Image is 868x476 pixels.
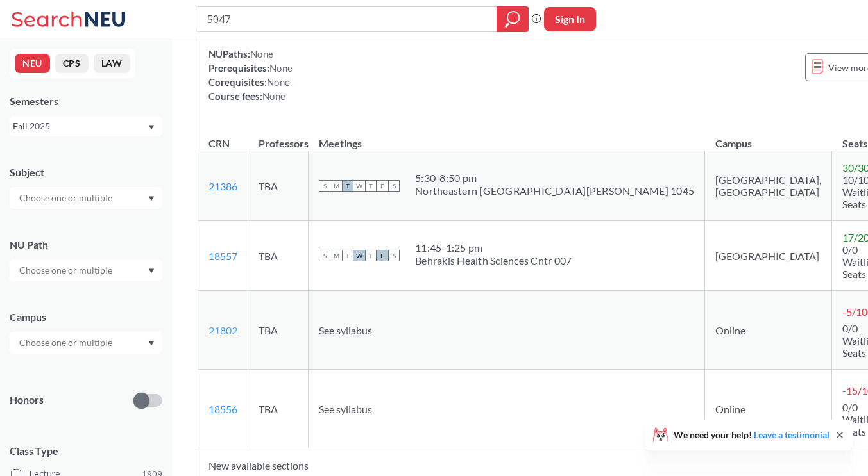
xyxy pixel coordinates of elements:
[377,180,388,192] span: F
[319,403,372,415] span: See syllabus
[55,54,89,73] button: CPS
[10,310,162,324] div: Campus
[505,10,520,28] svg: magnifying glass
[309,124,705,151] th: Meetings
[148,196,155,201] svg: Dropdown arrow
[754,429,830,440] a: Leave a testimonial
[10,238,162,252] div: NU Path
[388,180,400,192] span: S
[365,250,377,261] span: T
[10,94,162,108] div: Semesters
[415,254,572,267] div: Behrakis Health Sciences Cntr 007
[342,180,353,192] span: T
[208,47,293,103] div: NUPaths: Prerequisites: Corequisites: Course fees:
[94,54,130,73] button: LAW
[415,172,694,185] div: 5:30 - 8:50 pm
[353,250,365,261] span: W
[10,444,162,458] span: Class Type
[248,221,309,291] td: TBA
[544,7,596,31] button: Sign In
[248,291,309,370] td: TBA
[208,136,230,151] div: CRN
[206,8,488,30] input: Class, professor, course number, "phrase"
[269,62,293,74] span: None
[365,180,377,192] span: T
[342,250,353,261] span: T
[208,324,237,336] a: 21802
[10,187,162,209] div: Dropdown arrow
[148,341,155,346] svg: Dropdown arrow
[415,242,572,254] div: 11:45 - 1:25 pm
[262,90,285,102] span: None
[674,431,830,439] span: We need your help!
[319,180,330,192] span: S
[15,54,50,73] button: NEU
[248,124,309,151] th: Professors
[248,151,309,221] td: TBA
[267,76,290,88] span: None
[13,190,121,206] input: Choose one or multiple
[13,263,121,278] input: Choose one or multiple
[497,6,529,32] div: magnifying glass
[10,116,162,136] div: Fall 2025Dropdown arrow
[705,124,832,151] th: Campus
[148,125,155,130] svg: Dropdown arrow
[10,165,162,179] div: Subject
[208,180,237,192] a: 21386
[705,221,832,291] td: [GEOGRAPHIC_DATA]
[148,268,155,274] svg: Dropdown arrow
[377,250,388,261] span: F
[415,185,694,197] div: Northeastern [GEOGRAPHIC_DATA][PERSON_NAME] 1045
[705,151,832,221] td: [GEOGRAPHIC_DATA], [GEOGRAPHIC_DATA]
[388,250,400,261] span: S
[353,180,365,192] span: W
[330,180,342,192] span: M
[10,332,162,354] div: Dropdown arrow
[10,393,44,407] p: Honors
[13,119,147,133] div: Fall 2025
[705,370,832,448] td: Online
[705,291,832,370] td: Online
[13,335,121,350] input: Choose one or multiple
[208,403,237,415] a: 18556
[330,250,342,261] span: M
[319,250,330,261] span: S
[208,250,237,262] a: 18557
[248,370,309,448] td: TBA
[319,324,372,336] span: See syllabus
[10,259,162,281] div: Dropdown arrow
[250,48,273,60] span: None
